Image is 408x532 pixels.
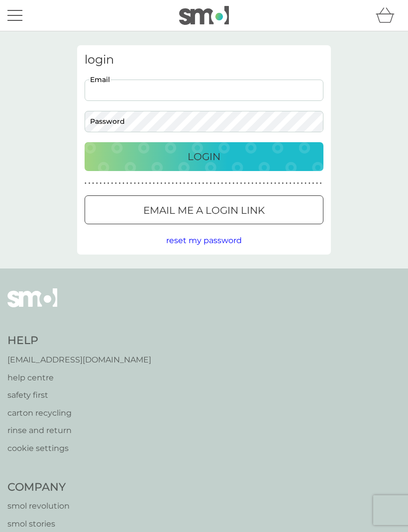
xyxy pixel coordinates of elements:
a: rinse and return [7,424,151,437]
p: ● [103,181,105,186]
p: ● [282,181,284,186]
p: ● [92,181,94,186]
p: ● [89,181,91,186]
p: ● [240,181,242,186]
p: ● [180,181,182,186]
p: ● [161,181,163,186]
p: ● [199,181,201,186]
p: ● [308,181,310,186]
p: Login [188,149,220,165]
a: safety first [7,389,151,402]
img: smol [179,6,229,25]
p: ● [210,181,212,186]
h4: Company [7,480,114,495]
button: Email me a login link [85,195,323,224]
a: cookie settings [7,442,151,455]
p: ● [85,181,87,186]
p: ● [111,181,113,186]
p: ● [149,181,151,186]
p: ● [191,181,193,186]
p: ● [248,181,250,186]
button: reset my password [166,234,242,247]
p: ● [255,181,257,186]
p: ● [153,181,155,186]
p: ● [138,181,140,186]
a: smol revolution [7,500,114,513]
p: ● [145,181,147,186]
p: ● [274,181,276,186]
p: ● [297,181,299,186]
p: ● [157,181,159,186]
h4: Help [7,333,151,349]
div: basket [376,5,401,25]
p: ● [96,181,98,186]
p: ● [312,181,314,186]
button: menu [7,6,22,25]
p: ● [213,181,215,186]
p: ● [168,181,170,186]
p: ● [271,181,273,186]
p: ● [278,181,280,186]
p: ● [122,181,124,186]
p: ● [301,181,303,186]
a: carton recycling [7,407,151,420]
p: ● [187,181,189,186]
p: ● [119,181,121,186]
p: ● [100,181,102,186]
button: Login [85,142,323,171]
p: ● [172,181,174,186]
p: ● [164,181,166,186]
p: ● [267,181,269,186]
a: help centre [7,371,151,384]
p: ● [206,181,208,186]
p: ● [232,181,234,186]
p: ● [134,181,136,186]
p: ● [107,181,109,186]
p: ● [202,181,204,186]
p: ● [221,181,223,186]
p: ● [320,181,322,186]
img: smol [7,288,57,322]
p: Email me a login link [143,202,265,218]
h3: login [85,53,323,67]
p: ● [293,181,295,186]
p: ● [236,181,238,186]
p: ● [305,181,306,186]
p: ● [130,181,132,186]
p: ● [263,181,265,186]
p: ● [195,181,197,186]
p: ● [217,181,219,186]
p: ● [183,181,185,186]
p: ● [176,181,178,186]
p: ● [316,181,318,186]
p: ● [286,181,288,186]
a: [EMAIL_ADDRESS][DOMAIN_NAME] [7,354,151,366]
p: ● [225,181,227,186]
p: ● [229,181,231,186]
a: smol stories [7,518,114,531]
p: ● [259,181,261,186]
p: ● [252,181,254,186]
p: ● [126,181,128,186]
p: ● [115,181,117,186]
p: ● [141,181,143,186]
p: ● [244,181,246,186]
span: reset my password [166,236,242,245]
p: ● [290,181,292,186]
